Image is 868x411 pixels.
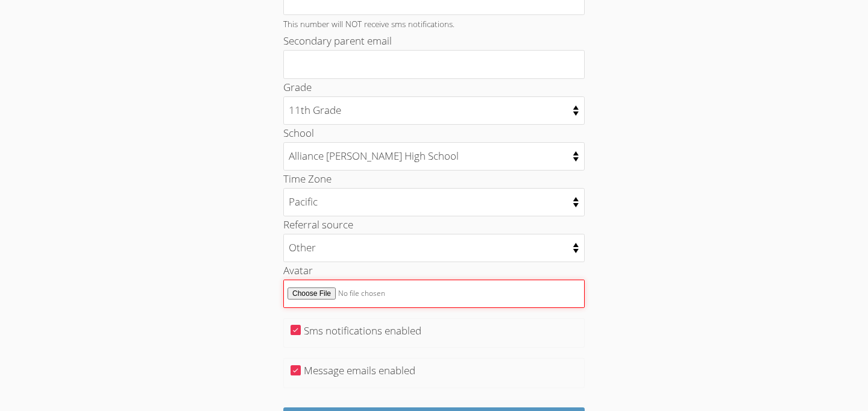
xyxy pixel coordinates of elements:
label: School [283,126,314,140]
label: Avatar [283,263,313,277]
label: Secondary parent email [283,34,392,48]
label: Message emails enabled [304,363,415,377]
label: Grade [283,80,312,94]
small: This number will NOT receive sms notifications. [283,18,454,30]
label: Sms notifications enabled [304,324,421,337]
label: Time Zone [283,172,332,186]
label: Referral source [283,218,353,231]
